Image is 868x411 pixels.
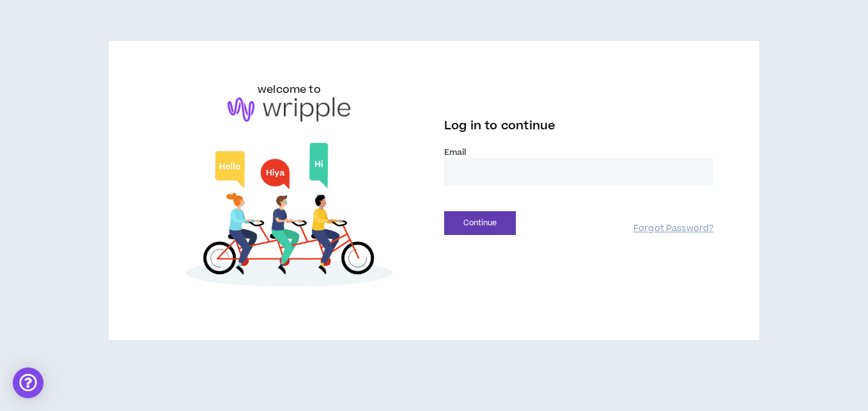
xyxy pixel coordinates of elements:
[228,97,350,122] img: logo-brand.png
[13,367,43,398] div: Open Intercom Messenger
[633,223,713,235] a: Forgot Password?
[444,147,713,158] label: Email
[258,82,321,97] h6: welcome to
[155,134,424,299] img: Welcome to Wripple
[444,118,555,134] span: Log in to continue
[444,211,516,235] button: Continue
